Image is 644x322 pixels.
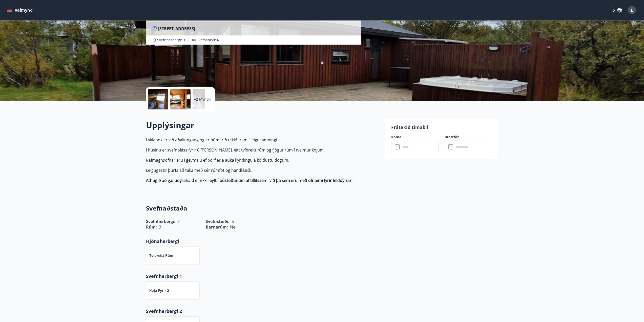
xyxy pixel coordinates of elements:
label: Brottför [445,135,492,140]
p: Svefnherbergi 2 [146,308,379,314]
button: menu [6,6,35,15]
h3: Svefnaðstaða [146,204,379,213]
p: Svefnherbergi 1 [146,273,379,279]
h2: Upplýsingar [146,120,379,131]
p: Í húsinu er svefnpláss fyrir 6 [PERSON_NAME], eitt tvíbreitt rúm og fjögur rúm í tveimur kojum. [146,147,379,153]
span: Barnarúm : [206,224,228,230]
button: E [626,4,638,16]
span: Rúm : [146,224,157,230]
p: Frátekið tímabil [391,124,492,130]
p: Leigugestir þurfa að taka með sér rúmföt og handklæði. [146,167,379,173]
p: Lyklabox er við aðalinngang og er númerið tekið fram í leigusamningi. [146,137,379,143]
span: Svefnherbergi : [157,37,185,43]
p: Rafmagnsofnar eru í geymslu ef þörf er á auka kyndingu á köldustu dögum. [146,157,379,163]
p: Tvíbreitt rúm [149,253,173,258]
span: [STREET_ADDRESS] [158,26,195,31]
span: E [631,7,633,13]
span: 6 [217,37,219,42]
p: Koja fyrir 2 [149,288,169,293]
p: Hjónaherbergi [146,238,379,244]
label: Koma [391,135,439,140]
span: Nei [230,224,236,230]
span: Svefnstæði : [197,37,219,43]
span: 3 [159,224,161,230]
span: 3 [183,37,185,42]
p: +2 Myndir [194,97,211,102]
button: ÍS [609,6,625,15]
strong: Athugið að gæludýrahald er ekki leyft í bústöðunum af tillitssemi við þá sem eru með ofnæmi fyrir... [146,178,354,183]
